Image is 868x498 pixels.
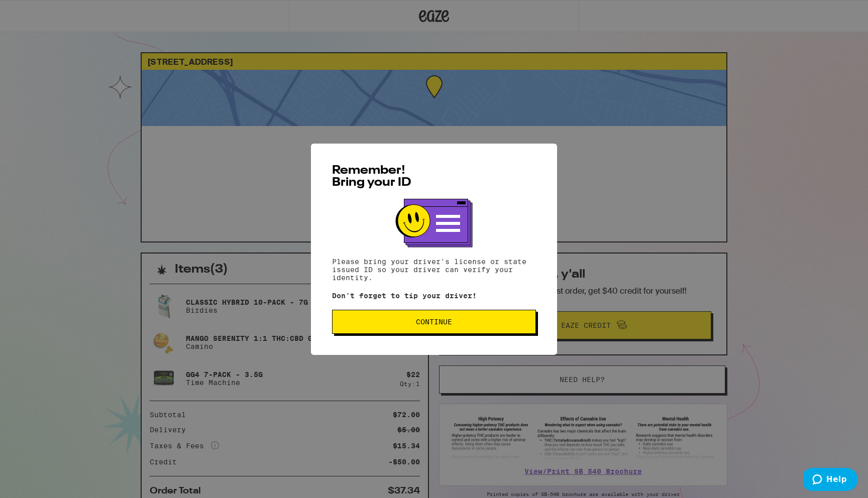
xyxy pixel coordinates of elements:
p: Please bring your driver's license or state issued ID so your driver can verify your identity. [332,258,536,282]
p: Don't forget to tip your driver! [332,292,536,300]
span: Remember! Bring your ID [332,165,411,189]
button: Continue [332,310,536,334]
iframe: Opens a widget where you can find more information [803,468,858,493]
span: Continue [416,318,452,325]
